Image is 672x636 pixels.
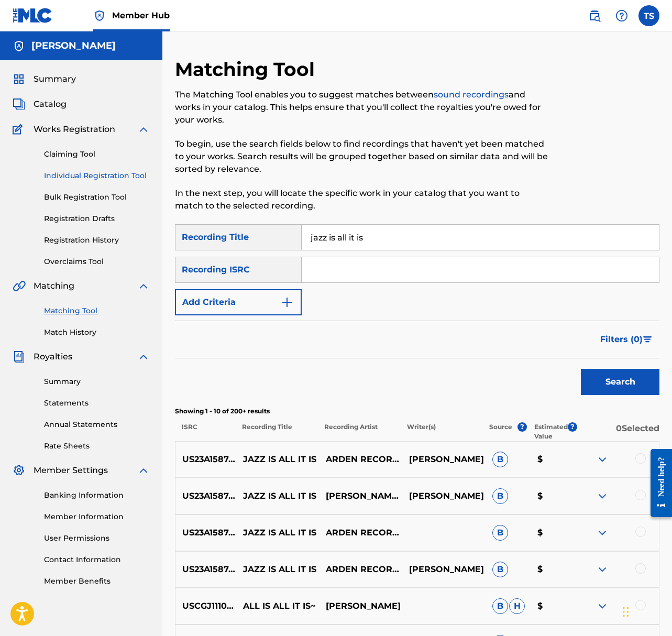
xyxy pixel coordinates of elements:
p: ARDEN RECORDS,[PERSON_NAME] [319,527,402,539]
a: Claiming Tool [44,149,150,160]
img: Catalog [13,98,25,111]
div: Help [611,5,632,26]
p: JAZZ IS ALL IT IS [236,527,319,539]
button: Filters (0) [594,326,659,353]
img: Accounts [13,40,25,52]
p: $ [531,563,576,576]
img: expand [137,123,150,136]
img: Top Rightsholder [93,9,106,22]
div: User Menu [638,5,659,26]
a: Matching Tool [44,305,150,316]
img: expand [596,600,609,612]
img: search [588,9,601,22]
span: B [492,562,508,577]
span: B [492,488,508,504]
p: JAZZ IS ALL IT IS [236,490,319,502]
p: The Matching Tool enables you to suggest matches between and works in your catalog. This helps en... [175,89,548,126]
a: Member Information [44,511,150,522]
span: Matching [34,280,74,292]
a: User Permissions [44,533,150,544]
a: Registration Drafts [44,213,150,224]
p: USCGJ1110270 [175,600,236,612]
img: Matching [13,280,26,292]
img: expand [137,350,150,363]
span: Royalties [34,350,72,363]
a: Member Benefits [44,576,150,587]
span: Member Hub [112,9,170,21]
img: help [615,9,628,22]
img: expand [137,280,150,292]
a: Statements [44,398,150,409]
p: ARDEN RECORDS AND [PERSON_NAME] [319,453,402,466]
a: CatalogCatalog [13,98,67,111]
p: JAZZ IS ALL IT IS [236,453,319,466]
iframe: Resource Center [643,441,672,525]
p: US23A1587464 [175,563,236,576]
p: To begin, use the search fields below to find recordings that haven't yet been matched to your wo... [175,138,548,176]
p: ARDEN RECORDS,[PERSON_NAME] [319,563,402,576]
img: Works Registration [13,123,26,136]
button: Search [581,369,659,395]
a: Rate Sheets [44,441,150,452]
a: Contact Information [44,554,150,565]
span: Filters ( 0 ) [600,333,643,346]
p: Estimated Value [534,422,568,441]
p: Recording Title [235,422,317,441]
span: H [509,598,525,614]
p: 0 Selected [577,422,660,441]
h5: Taylor Shepard [31,40,116,52]
a: Registration History [44,235,150,246]
img: expand [596,527,609,539]
span: ? [568,422,577,432]
p: US23A1587464 [175,527,236,539]
span: B [492,525,508,541]
a: Overclaims Tool [44,256,150,267]
p: $ [531,453,576,466]
img: 9d2ae6d4665cec9f34b9.svg [281,296,293,309]
span: B [492,452,508,467]
p: Source [489,422,512,441]
p: US23A1587464 [175,490,236,502]
img: Member Settings [13,464,25,477]
a: sound recordings [434,90,509,100]
span: Catalog [34,98,67,111]
p: Recording Artist [317,422,400,441]
button: Add Criteria [175,289,302,315]
a: Public Search [584,5,605,26]
p: [PERSON_NAME] [402,453,486,466]
p: Writer(s) [400,422,482,441]
span: ? [517,422,527,432]
span: B [492,598,508,614]
form: Search Form [175,224,659,400]
a: Summary [44,376,150,387]
p: [PERSON_NAME] [319,600,402,612]
img: Summary [13,73,25,85]
p: Showing 1 - 10 of 200+ results [175,407,659,416]
a: SummarySummary [13,73,76,85]
p: In the next step, you will locate the specific work in your catalog that you want to match to the... [175,187,548,212]
div: Drag [623,596,629,628]
iframe: Chat Widget [620,586,672,636]
a: Match History [44,327,150,338]
a: Bulk Registration Tool [44,192,150,203]
p: $ [531,600,576,612]
img: expand [596,453,609,466]
img: expand [596,563,609,576]
h2: Matching Tool [175,58,320,81]
img: MLC Logo [13,8,53,23]
p: $ [531,490,576,502]
img: expand [137,464,150,477]
p: ALL IS ALL IT IS~ [236,600,319,612]
img: Royalties [13,350,25,363]
img: expand [596,490,609,502]
a: Annual Statements [44,419,150,430]
span: Works Registration [34,123,115,136]
span: Member Settings [34,464,108,477]
span: Summary [34,73,76,85]
p: $ [531,527,576,539]
a: Individual Registration Tool [44,170,150,181]
p: JAZZ IS ALL IT IS [236,563,319,576]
